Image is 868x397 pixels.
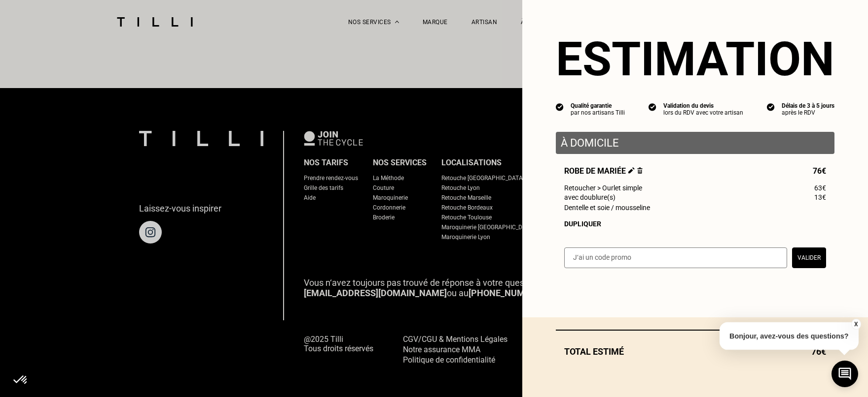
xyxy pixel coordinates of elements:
[564,193,615,201] span: avec doublure(s)
[720,322,859,350] p: Bonjour, avez-vous des questions?
[564,166,643,176] span: Robe de mariée
[556,102,564,111] img: icon list info
[564,184,642,192] span: Retoucher > Ourlet simple
[628,167,635,174] img: Éditer
[649,102,656,111] img: icon list info
[564,220,826,228] div: Dupliquer
[663,102,743,109] div: Validation du devis
[792,247,826,268] button: Valider
[814,184,826,192] span: 63€
[851,319,861,330] button: X
[814,193,826,201] span: 13€
[813,166,826,176] span: 76€
[564,247,787,268] input: J‘ai un code promo
[564,204,650,212] span: Dentelle et soie / mousseline
[571,102,625,109] div: Qualité garantie
[767,102,775,111] img: icon list info
[663,109,743,116] div: lors du RDV avec votre artisan
[637,167,643,174] img: Supprimer
[556,31,834,87] section: Estimation
[556,346,834,357] div: Total estimé
[561,137,830,149] p: À domicile
[782,109,834,116] div: après le RDV
[571,109,625,116] div: par nos artisans Tilli
[782,102,834,109] div: Délais de 3 à 5 jours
